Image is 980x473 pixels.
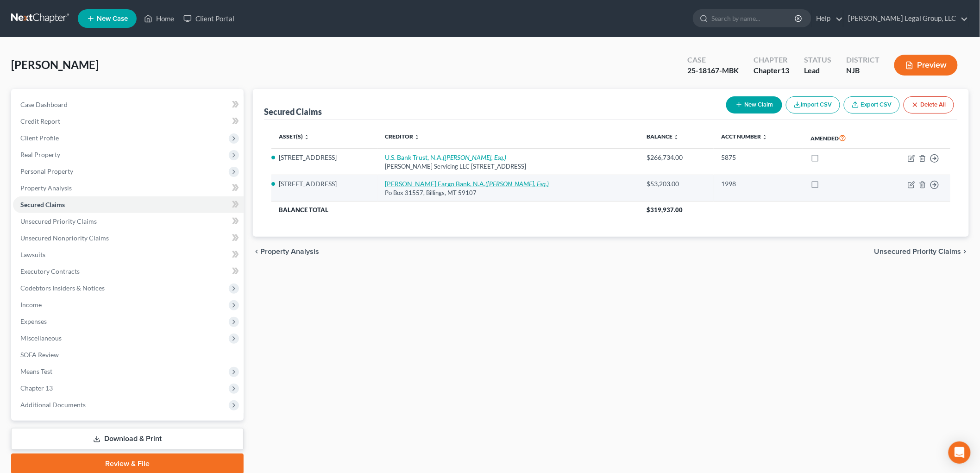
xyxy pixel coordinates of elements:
th: Balance Total [271,202,639,218]
th: Amended [803,127,877,149]
div: Chapter [754,55,789,65]
div: District [846,55,879,65]
i: unfold_more [415,134,420,140]
i: ([PERSON_NAME], Esq.) [486,180,549,188]
div: Lead [804,65,831,76]
div: Open Intercom Messenger [949,441,971,464]
a: Export CSV [844,96,900,114]
i: unfold_more [304,134,309,140]
button: chevron_left Property Analysis [253,248,319,255]
button: Unsecured Priority Claims chevron_right [874,248,969,255]
span: Miscellaneous [20,334,62,342]
a: Case Dashboard [13,96,244,113]
span: Expenses [20,317,47,325]
a: Acct Number unfold_more [721,133,767,140]
div: Secured Claims [264,106,322,117]
a: Home [139,10,179,27]
a: Unsecured Nonpriority Claims [13,230,244,246]
div: $266,734.00 [647,153,706,162]
a: Balance unfold_more [647,133,679,140]
i: unfold_more [673,134,679,140]
a: Asset(s) unfold_more [279,133,309,140]
div: [PERSON_NAME] Servicing LLC [STREET_ADDRESS] [385,162,632,171]
div: Status [804,55,831,65]
span: Chapter 13 [20,384,53,392]
span: Unsecured Nonpriority Claims [20,234,109,242]
span: Credit Report [20,117,60,125]
input: Search by name... [711,10,796,27]
span: 13 [781,66,789,75]
span: Real Property [20,151,60,158]
div: Chapter [754,65,789,76]
a: SOFA Review [13,347,244,363]
div: Po Box 31557, Billings, MT 59107 [385,189,632,197]
a: Download & Print [11,428,244,450]
a: [PERSON_NAME] Fargo Bank, N.A.([PERSON_NAME], Esq.) [385,180,549,188]
div: NJB [846,65,879,76]
i: ([PERSON_NAME], Esq.) [443,153,507,161]
div: $53,203.00 [647,179,706,189]
a: Unsecured Priority Claims [13,213,244,230]
li: [STREET_ADDRESS] [279,179,371,189]
span: Codebtors Insiders & Notices [20,284,105,292]
span: [PERSON_NAME] [11,58,99,71]
div: 5875 [721,153,796,162]
span: Personal Property [20,167,73,175]
button: Import CSV [786,96,840,114]
li: [STREET_ADDRESS] [279,153,371,162]
div: 25-18167-MBK [687,65,739,76]
div: Case [687,55,739,65]
span: Secured Claims [20,201,65,208]
a: Property Analysis [13,180,244,196]
span: Lawsuits [20,251,45,259]
a: Creditor unfold_more [385,133,420,140]
span: Additional Documents [20,401,86,409]
i: chevron_left [253,248,260,255]
a: Executory Contracts [13,263,244,280]
button: New Claim [726,96,782,114]
div: 1998 [721,179,796,189]
a: Client Portal [179,10,239,27]
a: [PERSON_NAME] Legal Group, LLC [844,10,968,27]
span: Unsecured Priority Claims [20,217,97,225]
button: Delete All [904,96,954,114]
span: Property Analysis [20,184,72,192]
span: Unsecured Priority Claims [874,248,961,255]
a: Credit Report [13,113,244,130]
button: Preview [894,55,958,76]
span: Property Analysis [260,248,319,255]
a: Help [812,10,843,27]
i: chevron_right [961,248,969,255]
span: SOFA Review [20,351,59,359]
span: $319,937.00 [647,206,683,214]
i: unfold_more [762,134,767,140]
span: Means Test [20,367,52,375]
span: Client Profile [20,134,59,142]
span: Case Dashboard [20,101,68,108]
a: Lawsuits [13,246,244,263]
span: Executory Contracts [20,267,80,275]
a: U.S. Bank Trust, N.A.([PERSON_NAME], Esq.) [385,153,507,161]
span: New Case [97,15,128,22]
a: Secured Claims [13,196,244,213]
span: Income [20,301,42,309]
